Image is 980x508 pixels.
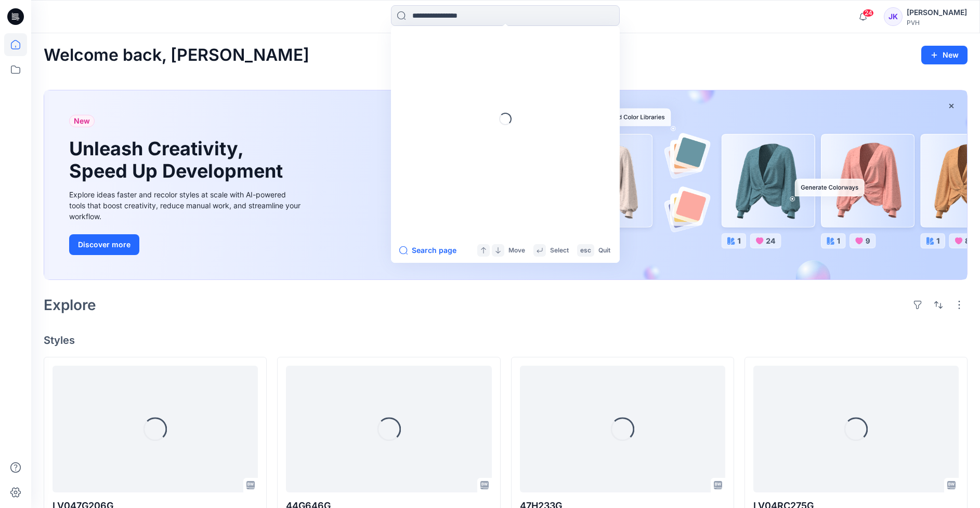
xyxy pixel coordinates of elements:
[44,46,309,65] h2: Welcome back, [PERSON_NAME]
[399,244,456,257] button: Search page
[44,297,96,313] h2: Explore
[907,6,967,19] div: [PERSON_NAME]
[598,245,610,256] p: Quit
[44,334,968,346] h4: Styles
[921,46,968,64] button: New
[74,115,90,127] span: New
[69,234,139,255] button: Discover more
[69,189,303,222] div: Explore ideas faster and recolor styles at scale with AI-powered tools that boost creativity, red...
[550,245,569,256] p: Select
[907,19,967,26] div: PVH
[580,245,591,256] p: esc
[863,9,874,17] span: 24
[69,138,288,182] h1: Unleash Creativity, Speed Up Development
[69,234,303,255] a: Discover more
[884,7,903,26] div: JK
[508,245,525,256] p: Move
